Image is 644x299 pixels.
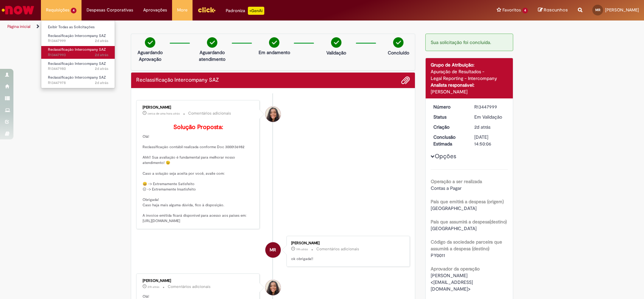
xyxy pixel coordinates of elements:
[538,7,568,13] a: Rascunhos
[95,66,108,71] span: 2d atrás
[431,178,482,184] b: Operação a ser realizada
[331,37,341,48] img: check-circle-green.png
[605,7,639,13] span: [PERSON_NAME]
[291,256,403,262] p: ok obrigada!!
[431,219,507,225] b: País que assumirá a despesa(destino)
[431,199,504,205] b: País que emitirá a despesa (origem)
[41,46,115,58] a: Aberto R13447993 : Reclassificação Intercompany SAZ
[431,88,508,95] div: [PERSON_NAME]
[7,24,31,29] a: Página inicial
[474,124,490,130] span: 2d atrás
[226,7,264,15] div: Padroniza
[41,74,115,86] a: Aberto R13447978 : Reclassificação Intercompany SAZ
[41,24,115,31] a: Exibir Todas as Solicitações
[196,49,228,62] p: Aguardando atendimento
[41,60,115,73] a: Aberto R13447980 : Reclassificação Intercompany SAZ
[148,285,159,289] time: 27/08/2025 14:10:49
[143,124,254,224] p: Olá! Reclassificação contábil realizada conforme Doc 3000136982 Ahh!! Sua avaliação é fundamental...
[428,103,470,110] dt: Número
[296,247,308,251] span: 19h atrás
[474,134,505,147] div: [DATE] 14:50:06
[270,242,276,258] span: MR
[265,242,281,258] div: Mariane Mendes Rodrigues
[173,123,223,131] b: Solução Proposta:
[428,114,470,120] dt: Status
[248,7,264,15] p: +GenAi
[48,38,108,44] span: R13447999
[145,37,155,48] img: check-circle-green.png
[431,68,508,82] div: Apuração de Resultados - Legal Reporting - Intercompany
[269,37,279,48] img: check-circle-green.png
[198,5,216,15] img: click_logo_yellow_360x200.png
[148,112,180,116] time: 28/08/2025 09:47:58
[148,285,159,289] span: 21h atrás
[474,103,505,110] div: R13447999
[41,20,115,88] ul: Requisições
[431,61,508,68] div: Grupo de Atribuição:
[431,252,445,258] span: PY0011
[474,114,505,120] div: Em Validação
[431,225,477,231] span: [GEOGRAPHIC_DATA]
[291,241,403,245] div: [PERSON_NAME]
[134,49,166,62] p: Aguardando Aprovação
[48,61,106,66] span: Reclassificação Intercompany SAZ
[431,205,477,211] span: [GEOGRAPHIC_DATA]
[326,49,346,56] p: Validação
[388,49,409,56] p: Concluído
[41,32,115,45] a: Aberto R13447999 : Reclassificação Intercompany SAZ
[95,52,108,57] span: 2d atrás
[143,7,167,13] span: Aprovações
[431,239,502,252] b: Código da sociedade parceira que assumirá a despesa (destino)
[425,34,514,51] div: Sua solicitação foi concluída.
[428,124,470,130] dt: Criação
[474,124,505,130] div: 26/08/2025 11:54:39
[95,80,108,85] time: 26/08/2025 11:52:09
[143,105,254,110] div: [PERSON_NAME]
[1,3,35,17] img: ServiceNow
[431,82,508,88] div: Analista responsável:
[401,76,410,85] button: Adicionar anexos
[522,8,528,13] span: 4
[316,246,359,252] small: Comentários adicionais
[48,47,106,52] span: Reclassificação Intercompany SAZ
[188,111,231,116] small: Comentários adicionais
[48,33,106,38] span: Reclassificação Intercompany SAZ
[431,272,473,292] span: [PERSON_NAME] <[EMAIL_ADDRESS][DOMAIN_NAME]>
[95,80,108,85] span: 2d atrás
[474,124,490,130] time: 26/08/2025 11:54:39
[502,7,521,13] span: Favoritos
[95,38,108,43] time: 26/08/2025 11:54:39
[148,112,180,116] span: cerca de uma hora atrás
[393,37,404,48] img: check-circle-green.png
[207,37,217,48] img: check-circle-green.png
[177,7,187,13] span: More
[48,75,106,80] span: Reclassificação Intercompany SAZ
[544,7,568,13] span: Rascunhos
[95,52,108,57] time: 26/08/2025 11:54:00
[168,284,211,290] small: Comentários adicionais
[428,134,470,147] dt: Conclusão Estimada
[48,80,108,86] span: R13447978
[143,279,254,283] div: [PERSON_NAME]
[46,7,69,13] span: Requisições
[296,247,308,251] time: 27/08/2025 16:06:14
[265,106,281,122] div: Debora Helloisa Soares
[265,280,281,295] div: Debora Helloisa Soares
[136,77,219,83] h2: Reclassificação Intercompany SAZ Histórico de tíquete
[431,185,462,191] span: Contas a Pagar
[95,38,108,43] span: 2d atrás
[95,66,108,71] time: 26/08/2025 11:52:55
[87,7,133,13] span: Despesas Corporativas
[48,52,108,58] span: R13447993
[595,8,600,12] span: MR
[259,49,290,56] p: Em andamento
[5,20,424,33] ul: Trilhas de página
[431,266,480,272] b: Aprovador da operação
[48,66,108,72] span: R13447980
[71,8,76,13] span: 4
